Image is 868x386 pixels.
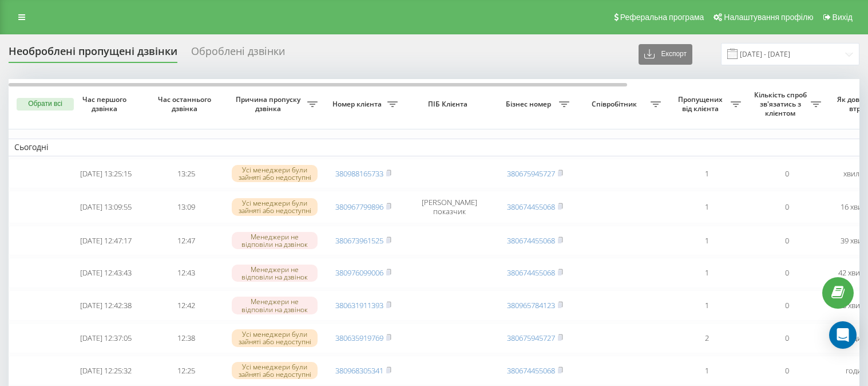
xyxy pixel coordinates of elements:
[232,232,318,249] div: Менеджери не відповіли на дзвінок
[66,323,146,353] td: [DATE] 12:37:05
[146,258,226,288] td: 12:43
[672,95,731,113] span: Пропущених від клієнта
[667,191,747,223] td: 1
[155,95,217,113] span: Час останнього дзвінка
[335,267,383,278] a: 380976099006
[507,300,555,310] a: 380965784123
[66,290,146,321] td: [DATE] 12:42:38
[747,258,827,288] td: 0
[413,100,485,109] span: ПІБ Клієнта
[507,333,555,343] a: 380675945727
[335,300,383,310] a: 380631911393
[620,13,704,22] span: Реферальна програма
[501,100,559,109] span: Бізнес номер
[335,235,383,246] a: 380673961525
[146,290,226,321] td: 12:42
[232,297,318,314] div: Менеджери не відповіли на дзвінок
[232,329,318,346] div: Усі менеджери були зайняті або недоступні
[507,267,555,278] a: 380674455068
[747,159,827,189] td: 0
[667,159,747,189] td: 1
[507,235,555,246] a: 380674455068
[667,323,747,353] td: 2
[747,290,827,321] td: 0
[232,362,318,379] div: Усі менеджери були зайняті або недоступні
[66,356,146,386] td: [DATE] 12:25:32
[507,168,555,179] a: 380675945727
[667,290,747,321] td: 1
[335,202,383,212] a: 380967799896
[335,168,383,179] a: 380988165733
[335,333,383,343] a: 380635919769
[639,44,692,65] button: Експорт
[829,321,857,349] div: Open Intercom Messenger
[146,159,226,189] td: 13:25
[146,226,226,256] td: 12:47
[66,226,146,256] td: [DATE] 12:47:17
[146,323,226,353] td: 12:38
[667,356,747,386] td: 1
[747,191,827,223] td: 0
[403,191,495,223] td: [PERSON_NAME] показчик
[146,191,226,223] td: 13:09
[747,226,827,256] td: 0
[833,13,853,22] span: Вихід
[507,202,555,212] a: 380674455068
[75,95,137,113] span: Час першого дзвінка
[66,258,146,288] td: [DATE] 12:43:43
[329,100,387,109] span: Номер клієнта
[232,165,318,182] div: Усі менеджери були зайняті або недоступні
[146,356,226,386] td: 12:25
[335,365,383,376] a: 380968305341
[581,100,651,109] span: Співробітник
[191,45,285,63] div: Оброблені дзвінки
[9,45,177,63] div: Необроблені пропущені дзвінки
[232,95,307,113] span: Причина пропуску дзвінка
[747,356,827,386] td: 0
[232,265,318,282] div: Менеджери не відповіли на дзвінок
[667,258,747,288] td: 1
[232,198,318,215] div: Усі менеджери були зайняті або недоступні
[747,323,827,353] td: 0
[66,159,146,189] td: [DATE] 13:25:15
[507,365,555,376] a: 380674455068
[752,90,811,117] span: Кількість спроб зв'язатись з клієнтом
[724,13,813,22] span: Налаштування профілю
[667,226,747,256] td: 1
[66,191,146,223] td: [DATE] 13:09:55
[17,98,74,111] button: Обрати всі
